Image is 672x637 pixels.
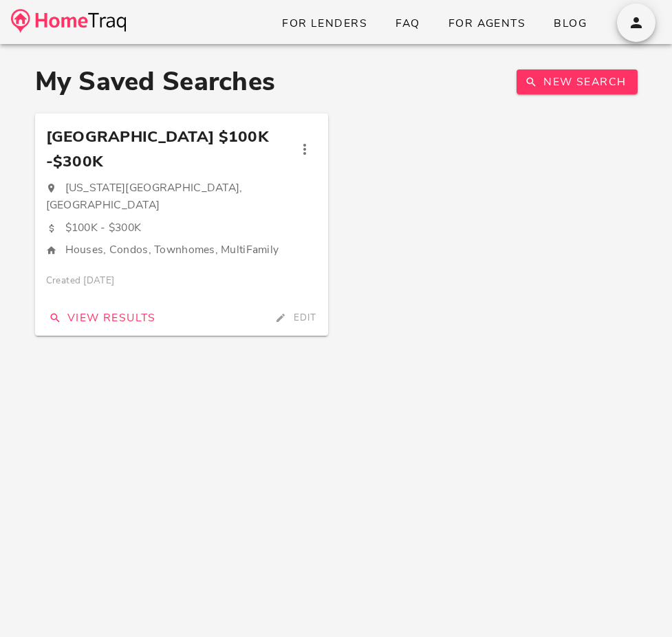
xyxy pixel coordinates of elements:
span: FAQ [395,16,420,31]
span: View Results [46,310,156,325]
button: Edit [266,308,322,327]
a: FAQ [384,11,431,36]
span: Houses, Condos, Townhomes, MultiFamily [65,242,279,257]
span: For Agents [448,16,525,31]
span: [US_STATE][GEOGRAPHIC_DATA], [GEOGRAPHIC_DATA] [46,180,243,213]
span: For Lenders [281,16,367,31]
span: New Search [528,74,626,89]
span: [GEOGRAPHIC_DATA] $100K-$300K [46,125,292,174]
button: View Results [41,305,162,330]
a: Blog [542,11,598,36]
span: Created [DATE] [46,273,115,289]
span: $100K - $300K [65,220,142,235]
a: For Agents [437,11,536,36]
button: New Search [517,69,637,94]
span: Blog [553,16,587,31]
h1: My Saved Searches [35,66,276,97]
a: For Lenders [270,11,378,36]
span: Edit [272,311,316,324]
img: desktop-logo.34a1112.png [11,9,126,33]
